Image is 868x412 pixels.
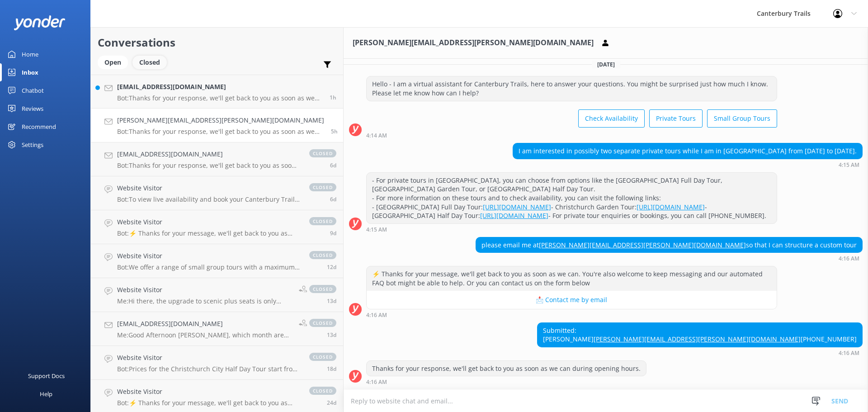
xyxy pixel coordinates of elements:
p: Bot: ⚡ Thanks for your message, we'll get back to you as soon as we can. You're also welcome to k... [117,229,300,237]
p: Me: Hi there, the upgrade to scenic plus seats is only possible when the tour has been booked pri... [117,297,292,305]
div: - For private tours in [GEOGRAPHIC_DATA], you can choose from options like the [GEOGRAPHIC_DATA] ... [367,173,777,223]
div: Inbox [22,63,38,81]
span: closed [309,183,336,191]
span: Sep 18 2025 02:59am (UTC +12:00) Pacific/Auckland [330,161,336,169]
div: Sep 24 2025 04:15am (UTC +12:00) Pacific/Auckland [366,226,777,232]
a: [PERSON_NAME][EMAIL_ADDRESS][PERSON_NAME][DOMAIN_NAME]Bot:Thanks for your response, we'll get bac... [91,109,343,142]
span: Sep 12 2025 02:24am (UTC +12:00) Pacific/Auckland [327,263,336,271]
span: closed [309,217,336,225]
div: ⚡ Thanks for your message, we'll get back to you as soon as we can. You're also welcome to keep m... [367,266,777,290]
img: yonder-white-logo.png [14,15,66,30]
span: closed [309,149,336,157]
span: closed [309,251,336,259]
h4: [EMAIL_ADDRESS][DOMAIN_NAME] [117,82,323,92]
a: Website VisitorMe:Hi there, the upgrade to scenic plus seats is only possible when the tour has b... [91,278,343,312]
h4: Website Visitor [117,285,292,295]
h3: [PERSON_NAME][EMAIL_ADDRESS][PERSON_NAME][DOMAIN_NAME] [353,37,594,49]
span: Sep 17 2025 11:50am (UTC +12:00) Pacific/Auckland [330,195,336,203]
div: Sep 24 2025 04:14am (UTC +12:00) Pacific/Auckland [366,132,777,138]
a: Open [98,57,132,67]
h4: Website Visitor [117,353,300,363]
div: Support Docs [28,367,65,385]
h4: [PERSON_NAME][EMAIL_ADDRESS][PERSON_NAME][DOMAIN_NAME] [117,115,324,125]
span: Sep 15 2025 03:29am (UTC +12:00) Pacific/Auckland [330,229,336,237]
div: I am interested in possibly two separate private tours while I am in [GEOGRAPHIC_DATA] from [DATE... [513,143,862,159]
button: Private Tours [649,109,703,128]
div: Chatbot [22,81,44,99]
a: Closed [132,57,171,67]
a: Website VisitorBot:⚡ Thanks for your message, we'll get back to you as soon as we can. You're als... [91,210,343,244]
h4: Website Visitor [117,183,300,193]
div: Reviews [22,99,43,118]
div: Thanks for your response, we'll get back to you as soon as we can during opening hours. [367,361,646,376]
div: Help [40,385,52,403]
a: Website VisitorBot:Prices for the Christchurch City Half Day Tour start from NZD $455 for adults ... [91,346,343,380]
a: Website VisitorBot:To view live availability and book your Canterbury Trails adventure, please vi... [91,176,343,210]
strong: 4:14 AM [366,133,387,138]
strong: 4:16 AM [839,256,859,261]
a: [URL][DOMAIN_NAME] [637,203,705,211]
div: Sep 24 2025 04:15am (UTC +12:00) Pacific/Auckland [513,161,863,168]
p: Bot: We offer a range of small group tours with a maximum of 8 guests, highlighting the best of t... [117,263,300,271]
span: closed [309,353,336,361]
span: closed [309,319,336,327]
a: [EMAIL_ADDRESS][DOMAIN_NAME]Bot:Thanks for your response, we'll get back to you as soon as we can... [91,142,343,176]
span: closed [309,285,336,293]
button: 📩 Contact me by email [367,291,777,309]
a: [EMAIL_ADDRESS][DOMAIN_NAME]Me:Good Afternoon [PERSON_NAME], which month are you referring to whe... [91,312,343,346]
div: Home [22,45,38,63]
h2: Conversations [98,34,336,51]
p: Bot: Thanks for your response, we'll get back to you as soon as we can during opening hours. [117,128,324,136]
span: Sep 10 2025 02:55pm (UTC +12:00) Pacific/Auckland [327,297,336,305]
span: Sep 05 2025 10:31pm (UTC +12:00) Pacific/Auckland [327,365,336,373]
strong: 4:15 AM [839,162,859,168]
a: [EMAIL_ADDRESS][DOMAIN_NAME]Bot:Thanks for your response, we'll get back to you as soon as we can... [91,75,343,109]
span: Sep 24 2025 04:16am (UTC +12:00) Pacific/Auckland [331,128,338,135]
div: Recommend [22,118,56,136]
div: please email me at so that I can structure a custom tour [476,237,862,253]
button: Check Availability [578,109,645,128]
span: closed [309,387,336,395]
strong: 4:16 AM [839,350,859,356]
h4: [EMAIL_ADDRESS][DOMAIN_NAME] [117,149,300,159]
div: Settings [22,136,43,154]
a: Website VisitorBot:We offer a range of small group tours with a maximum of 8 guests, highlighting... [91,244,343,278]
div: Open [98,56,128,69]
div: Submitted: [PERSON_NAME] [PHONE_NUMBER] [538,323,862,347]
div: Sep 24 2025 04:16am (UTC +12:00) Pacific/Auckland [366,312,777,318]
strong: 4:16 AM [366,313,387,318]
div: Closed [132,56,167,69]
a: [PERSON_NAME][EMAIL_ADDRESS][PERSON_NAME][DOMAIN_NAME] [539,241,746,249]
a: [URL][DOMAIN_NAME] [483,203,551,211]
a: [PERSON_NAME][EMAIL_ADDRESS][PERSON_NAME][DOMAIN_NAME] [594,335,801,343]
div: Sep 24 2025 04:16am (UTC +12:00) Pacific/Auckland [476,255,863,261]
h4: Website Visitor [117,217,300,227]
span: Sep 24 2025 08:53am (UTC +12:00) Pacific/Auckland [330,94,336,101]
div: Hello - I am a virtual assistant for Canterbury Trails, here to answer your questions. You might ... [367,76,777,100]
p: Bot: ⚡ Thanks for your message, we'll get back to you as soon as we can. You're also welcome to k... [117,399,300,407]
h4: Website Visitor [117,251,300,261]
p: Bot: Prices for the Christchurch City Half Day Tour start from NZD $455 for adults and $227.50 fo... [117,365,300,373]
h4: [EMAIL_ADDRESS][DOMAIN_NAME] [117,319,292,329]
div: Sep 24 2025 04:16am (UTC +12:00) Pacific/Auckland [537,350,863,356]
a: [URL][DOMAIN_NAME] [480,211,548,220]
div: Sep 24 2025 04:16am (UTC +12:00) Pacific/Auckland [366,379,646,385]
strong: 4:15 AM [366,227,387,232]
button: Small Group Tours [707,109,777,128]
p: Me: Good Afternoon [PERSON_NAME], which month are you referring to when you mention the 6th and 1... [117,331,292,339]
p: Bot: Thanks for your response, we'll get back to you as soon as we can during opening hours. [117,94,323,102]
p: Bot: To view live availability and book your Canterbury Trails adventure, please visit [URL][DOMA... [117,195,300,204]
p: Bot: Thanks for your response, we'll get back to you as soon as we can during opening hours. [117,161,300,170]
strong: 4:16 AM [366,379,387,385]
span: Aug 31 2025 01:58am (UTC +12:00) Pacific/Auckland [327,399,336,407]
span: Sep 10 2025 02:53pm (UTC +12:00) Pacific/Auckland [327,331,336,339]
h4: Website Visitor [117,387,300,397]
span: [DATE] [592,61,620,68]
